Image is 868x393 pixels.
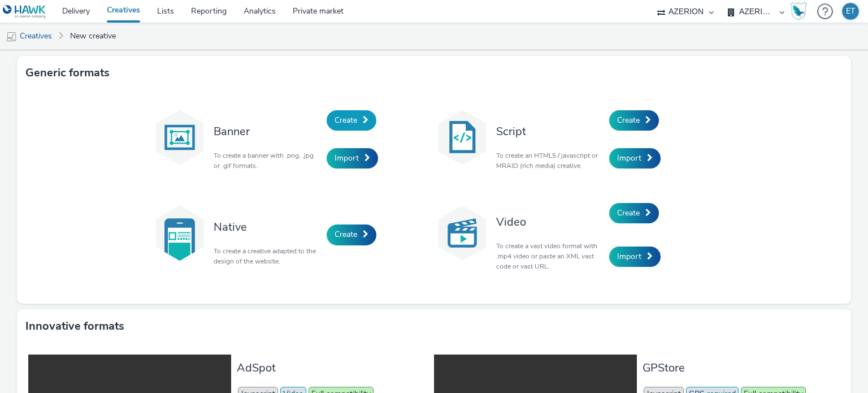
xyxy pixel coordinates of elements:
h3: Generic formats [25,64,110,81]
span: Create [335,229,357,240]
img: code.svg [434,109,491,166]
a: Hawk Academy [790,2,811,20]
p: To create a banner with .png, .jpg or .gif formats. [214,150,321,171]
h3: Banner [214,124,321,139]
h3: Native [214,219,321,235]
p: To create an HTML5 / javascript or MRAID (rich media) creative. [496,150,604,171]
a: Import [609,148,661,169]
img: mobile [6,31,17,42]
h3: Video [496,214,604,230]
span: Create [617,208,640,218]
span: Import [617,251,641,262]
p: To create a vast video format with .mp4 video or paste an XML vast code or vast URL. [496,241,604,271]
a: New creative [64,23,121,50]
h3: GPStore [643,360,834,375]
h3: AdSpot [237,360,428,375]
span: Create [617,115,640,126]
a: Import [327,148,378,169]
p: To create a creative adapted to the design of the website. [214,246,321,266]
span: Import [335,153,359,163]
span: Import [617,153,641,163]
img: banner.svg [151,109,208,166]
img: native.svg [151,205,208,261]
a: Create [609,110,659,131]
img: undefined Logo [3,5,46,19]
div: ET [846,3,855,20]
a: Create [327,224,376,245]
img: Hawk Academy [790,2,807,20]
a: Create [609,203,659,223]
h3: Innovative formats [25,318,124,335]
a: Import [609,247,661,267]
span: Create [335,115,357,126]
img: video.svg [434,205,491,261]
h3: Script [496,124,604,139]
a: Create [327,110,376,131]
